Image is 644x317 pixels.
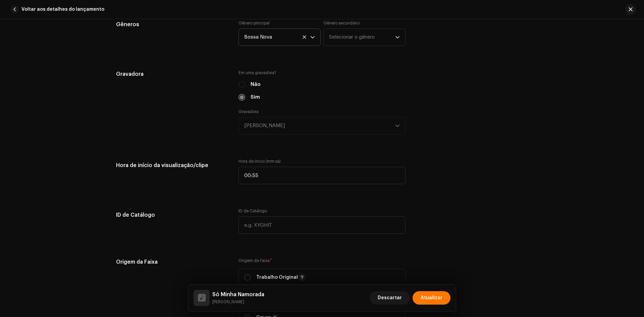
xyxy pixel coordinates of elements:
span: Descartar [378,291,402,305]
label: ID de Catálogo [238,208,267,214]
div: dropdown trigger [310,29,315,46]
h5: Gravadora [116,70,228,78]
label: Sim [251,94,260,101]
h5: ID de Catálogo [116,208,228,222]
span: Selecionar o gênero [329,29,395,46]
label: Gênero principal [238,20,270,26]
button: Atualizar [413,291,450,305]
small: Só Minha Namorada [212,299,264,305]
h5: Só Minha Namorada [212,290,264,299]
h5: Origem da Faixa [116,258,228,266]
label: Origem da Faixa [238,258,406,263]
h5: Hora de início da visualização/clipe [116,159,228,172]
span: Bossa Nova [244,29,310,46]
input: e.g. XYGHIT [238,216,406,234]
div: dropdown trigger [395,29,400,46]
p: Trabalho Original [256,273,306,281]
label: Não [251,81,261,88]
input: 00:15 [238,167,406,184]
label: Gravadora [238,109,260,114]
label: Gênero secundário [323,20,360,26]
span: Atualizar [421,291,442,305]
p-togglebutton: Trabalho Original [238,269,406,286]
h5: Gêneros [116,20,228,29]
button: Descartar [370,291,410,305]
label: Em uma gravadora? [238,70,406,75]
label: Hora de início (mm:ss) [238,159,406,164]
